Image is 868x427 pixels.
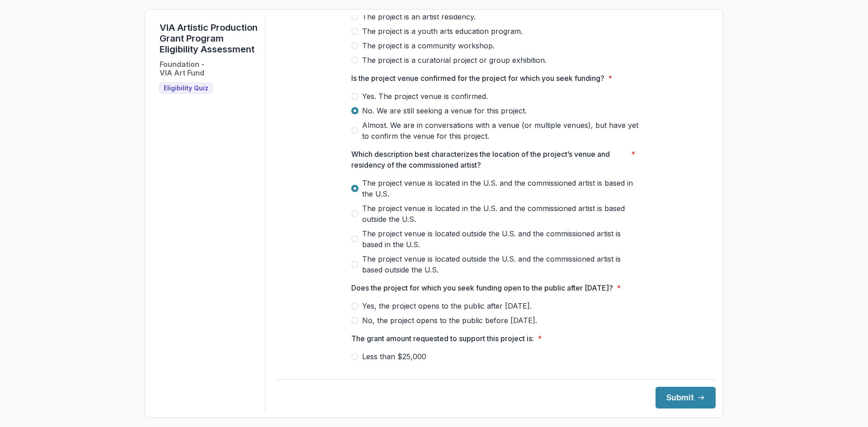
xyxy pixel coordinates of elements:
span: The project venue is located outside the U.S. and the commissioned artist is based in the U.S. [362,228,641,250]
span: No. We are still seeking a venue for this project. [362,105,527,116]
span: The project venue is located in the U.S. and the commissioned artist is based outside the U.S. [362,203,641,225]
span: The project is a youth arts education program. [362,26,523,37]
span: Less than $25,000 [362,351,426,362]
p: Is the project venue confirmed for the project for which you seek funding? [351,73,604,84]
p: The grant amount requested to support this project is: [351,333,534,344]
span: The project venue is located outside the U.S. and the commissioned artist is based outside the U.S. [362,253,641,275]
button: Submit [656,387,716,408]
span: The project is an artist residency. [362,11,476,22]
h2: Foundation - VIA Art Fund [160,60,204,77]
span: Eligibility Quiz [164,84,208,92]
p: Does the project for which you seek funding open to the public after [DATE]? [351,282,613,293]
span: Yes, the project opens to the public after [DATE]. [362,300,532,311]
h1: VIA Artistic Production Grant Program Eligibility Assessment [160,22,258,55]
span: The project is a curatorial project or group exhibition. [362,55,547,66]
span: Almost. We are in conversations with a venue (or multiple venues), but have yet to confirm the ve... [362,120,641,141]
span: The project venue is located in the U.S. and the commissioned artist is based in the U.S. [362,178,641,199]
span: Yes. The project venue is confirmed. [362,91,488,102]
span: The project is a community workshop. [362,40,495,51]
p: Which description best characterizes the location of the project’s venue and residency of the com... [351,149,627,170]
span: No, the project opens to the public before [DATE]. [362,315,537,326]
